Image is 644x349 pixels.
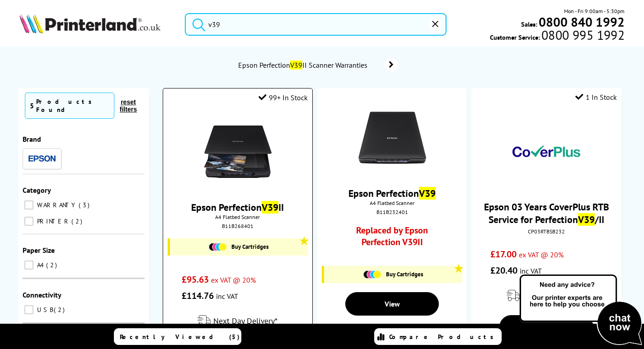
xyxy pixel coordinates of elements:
[476,283,616,308] div: modal_delivery
[211,275,256,284] span: ex VAT @ 20%
[35,306,53,314] span: USB
[23,135,41,144] span: Brand
[79,201,92,209] span: 3
[54,306,67,314] span: 2
[386,270,423,278] span: Buy Cartridges
[19,14,174,35] a: Printerland Logo
[324,209,460,215] div: B11B232401
[521,20,537,28] span: Sales:
[170,223,305,229] div: B11B268401
[174,243,303,251] a: Buy Cartridges
[389,333,498,341] span: Compare Products
[191,201,284,214] a: Epson PerfectionV39II
[231,243,268,251] span: Buy Cartridges
[537,18,625,26] a: 0800 840 1992
[520,266,542,275] span: inc VAT
[213,316,277,326] span: Next Day Delivery*
[168,214,307,220] span: A4 Flatbed Scanner
[182,274,209,285] span: £95.63
[512,117,580,185] img: epson-coverplus-warranty-logo-small.jpg
[564,7,625,15] span: Mon - Fri 9:00am - 5:30pm
[517,273,644,347] img: Open Live Chat window
[322,200,462,206] span: A4 Flatbed Scanner
[28,155,56,162] img: Epson
[209,243,227,251] img: Cartridges
[120,333,240,341] span: Recently Viewed (5)
[24,217,33,226] input: PRINTER 2
[23,290,61,299] span: Connectivity
[363,270,381,279] img: Cartridges
[385,299,400,308] span: View
[46,261,59,269] span: 2
[114,328,241,345] a: Recently Viewed (5)
[23,246,55,255] span: Paper Size
[374,328,502,345] a: Compare Products
[114,98,142,113] button: reset filters
[204,118,272,186] img: Epson-V39II-Front-Main-Small.jpg
[490,31,625,42] span: Customer Service:
[71,217,85,225] span: 2
[216,292,238,301] span: inc VAT
[539,14,625,30] b: 0800 840 1992
[345,292,439,316] a: View
[540,31,625,39] span: 0800 995 1992
[24,305,33,314] input: USB 2
[30,101,34,110] span: 5
[182,290,214,302] span: £114.76
[35,201,78,209] span: WARRANTY
[419,187,436,200] mark: V39
[237,59,398,71] a: Epson PerfectionV39II Scanner Warranties
[348,187,436,200] a: Epson PerfectionV39
[36,98,109,114] div: Products Found
[490,248,517,260] span: £17.00
[35,217,71,225] span: PRINTER
[24,200,33,209] input: WARRANTY 3
[35,261,45,269] span: A4
[478,228,614,235] div: CP03RTBSB232
[290,60,302,70] mark: V39
[358,104,426,172] img: V39-FRONT-SMALL.jpg
[23,186,51,195] span: Category
[519,250,564,259] span: ex VAT @ 20%
[237,60,371,70] span: Epson Perfection II Scanner Warranties
[490,265,517,276] span: £20.40
[578,213,595,226] mark: V39
[262,201,278,214] mark: V39
[484,200,609,226] a: Epson 03 Years CoverPlus RTB Service for PerfectionV39/II
[19,14,160,33] img: Printerland Logo
[329,270,458,279] a: Buy Cartridges
[259,93,308,102] div: 99+ In Stock
[575,93,617,102] div: 1 In Stock
[185,13,447,36] input: Search product or brand
[24,261,33,270] input: A4 2
[168,308,307,334] div: modal_delivery
[336,224,448,252] a: Replaced by Epson Perfection V39II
